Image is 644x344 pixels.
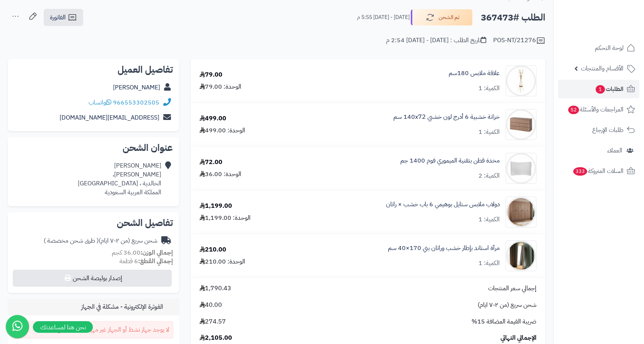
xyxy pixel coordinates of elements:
[558,39,639,57] a: لوحة التحكم
[81,303,173,311] h3: الفوترة الإلكترونية - مشكلة في الجهاز
[558,162,639,180] a: السلات المتروكة333
[14,321,173,339] div: لا يوجد جهاز نشط أو الجهاز غير مهيأ بشكل صحيح.
[506,153,536,184] img: 1748940505-1-90x90.jpg
[50,13,66,22] span: الفاتورة
[386,200,500,209] a: دولاب ملابس ستايل بوهيمي 6 باب خشب × راتان
[14,65,173,74] h2: تفاصيل العميل
[200,317,226,326] span: 274.57
[596,85,605,94] span: 1
[200,82,241,91] div: الوحدة: 79.00
[393,113,500,122] a: خزانة خشبية 6 أدرج لون خشبي 140x72 سم
[572,166,624,176] span: السلات المتروكة
[200,126,245,135] div: الوحدة: 499.00
[357,14,410,21] small: [DATE] - [DATE] 5:55 م
[200,334,232,342] span: 2,105.00
[506,109,536,140] img: 1752058398-1(9)-90x90.jpg
[506,240,536,271] img: 1753171485-1-90x90.jpg
[411,9,473,26] button: تم الشحن
[478,259,500,268] div: الكمية: 1
[200,301,222,310] span: 40.00
[478,301,536,310] span: شحن سريع (من ٢-٧ ايام)
[506,65,536,96] img: 1716984004-220607010334-90x90.jpg
[113,83,160,92] a: [PERSON_NAME]
[493,36,545,45] div: POS-NT/21276
[200,70,222,79] div: 79.00
[573,167,587,176] span: 333
[200,158,222,167] div: 72.00
[478,215,500,224] div: الكمية: 1
[592,125,624,135] span: طلبات الإرجاع
[506,197,536,228] img: 1749982072-1-90x90.jpg
[607,145,622,156] span: العملاء
[488,284,536,293] span: إجمالي سعر المنتجات
[558,80,639,98] a: الطلبات1
[595,43,624,53] span: لوحة التحكم
[13,270,172,287] button: إصدار بوليصة الشحن
[60,113,159,122] a: [EMAIL_ADDRESS][DOMAIN_NAME]
[595,84,624,94] span: الطلبات
[200,245,226,254] div: 210.00
[200,284,231,293] span: 1,790.43
[567,104,624,115] span: المراجعات والأسئلة
[471,317,536,326] span: ضريبة القيمة المضافة 15%
[478,128,500,137] div: الكمية: 1
[449,69,500,78] a: علاقة ملابس 180سم
[113,98,159,107] a: 966553302505
[478,171,500,180] div: الكمية: 2
[481,10,545,26] h2: الطلب #367473
[138,257,173,266] strong: إجمالي القطع:
[558,121,639,139] a: طلبات الإرجاع
[558,100,639,119] a: المراجعات والأسئلة52
[558,141,639,160] a: العملاء
[200,202,232,211] div: 1,199.00
[14,218,173,228] h2: تفاصيل الشحن
[140,248,173,257] strong: إجمالي الوزن:
[400,156,500,165] a: مخدة قطن بتقنية الميموري فوم 1400 جم
[200,214,251,222] div: الوحدة: 1,199.00
[386,36,486,45] div: تاريخ الطلب : [DATE] - [DATE] 2:54 م
[200,170,241,179] div: الوحدة: 36.00
[591,22,637,38] img: logo-2.png
[120,257,173,266] small: 6 قطعة
[581,63,624,74] span: الأقسام والمنتجات
[44,236,99,245] span: ( طرق شحن مخصصة )
[44,9,83,26] a: الفاتورة
[388,244,500,253] a: مرآة استاند بإطار خشب وراتان بني 170×40 سم
[78,161,161,197] div: [PERSON_NAME] [PERSON_NAME]، الخالدية ، [GEOGRAPHIC_DATA] المملكة العربية السعودية
[568,106,579,114] span: 52
[200,114,226,123] div: 499.00
[112,248,173,257] small: 36.00 كجم
[501,334,536,342] span: الإجمالي النهائي
[44,236,157,245] div: شحن سريع (من ٢-٧ ايام)
[89,98,111,107] a: واتساب
[14,143,173,152] h2: عنوان الشحن
[200,257,245,266] div: الوحدة: 210.00
[478,84,500,93] div: الكمية: 1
